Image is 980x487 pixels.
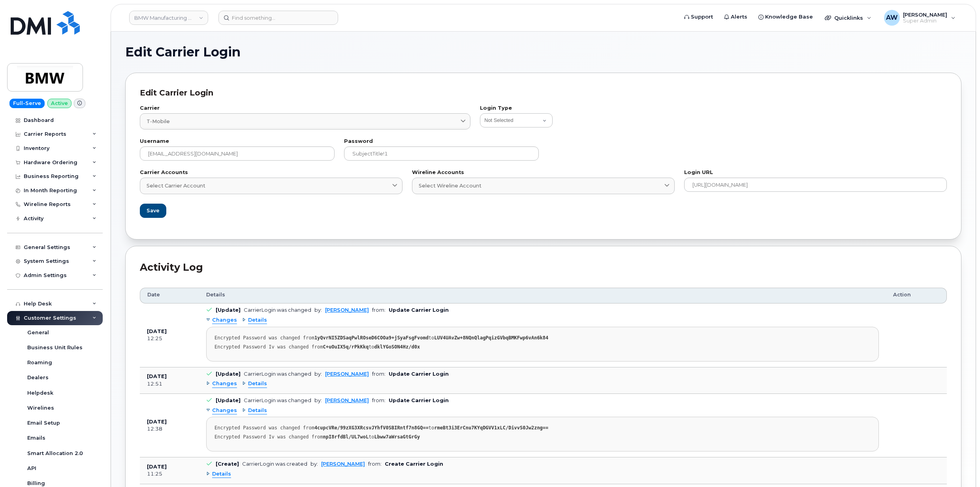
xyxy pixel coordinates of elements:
[140,204,166,218] button: Save
[206,291,225,298] span: Details
[147,328,167,334] b: [DATE]
[368,461,382,467] span: from:
[214,344,871,350] div: Encrypted Password Iv was changed from to
[314,371,322,377] span: by:
[248,317,267,324] span: Details
[372,397,386,403] span: from:
[389,397,449,403] b: Update Carrier Login
[244,397,311,403] div: CarrierLogin was changed
[314,335,429,341] strong: 1yQvrNI5ZDSaqPwlROseD6COOa9+jSyaFsgFvomd
[372,307,386,313] span: from:
[385,461,443,467] b: Create Carrier Login
[946,453,974,481] iframe: Messenger Launcher
[242,461,307,467] div: CarrierLogin was created
[325,397,369,403] a: [PERSON_NAME]
[419,182,482,189] span: Select Wireline Account
[325,307,369,313] a: [PERSON_NAME]
[244,371,311,377] div: CarrierLogin was changed
[321,461,365,467] a: [PERSON_NAME]
[314,425,429,431] strong: 4cupcVRe/99zXG3XRcsvJYhfV0SBIRntf7n8GQ==
[323,434,369,440] strong: npI8rfdBl/UL7woL
[216,371,241,377] b: [Update]
[147,373,167,379] b: [DATE]
[147,207,160,214] span: Save
[389,371,449,377] b: Update Carrier Login
[886,288,947,303] th: Action
[147,425,192,433] div: 12:38
[125,46,241,58] span: Edit Carrier Login
[212,407,237,414] span: Changes
[147,464,167,470] b: [DATE]
[147,182,205,189] span: Select Carrier Account
[214,425,871,431] div: Encrypted Password was changed from to
[434,425,548,431] strong: rmeBt3i3ErCnu7KYqDGVV1xLC/DivvS0Jw2zng==
[212,380,237,388] span: Changes
[140,113,470,129] a: T-Mobile
[140,170,403,175] label: Carrier Accounts
[140,87,947,99] div: Edit Carrier Login
[140,106,470,111] label: Carrier
[140,139,335,144] label: Username
[212,317,237,324] span: Changes
[212,470,231,478] span: Details
[434,335,548,341] strong: LUV4UAvZw+8NQnQlagPqizGVbqBMKFwp6vAn6k84
[216,307,241,313] b: [Update]
[214,434,871,440] div: Encrypted Password Iv was changed from to
[147,419,167,425] b: [DATE]
[412,178,675,194] a: Select Wireline Account
[214,335,871,341] div: Encrypted Password was changed from to
[389,307,449,313] b: Update Carrier Login
[147,118,170,125] span: T-Mobile
[325,371,369,377] a: [PERSON_NAME]
[374,434,420,440] strong: Lbww7aWrsaGtGrGy
[147,380,192,388] div: 12:51
[248,407,267,414] span: Details
[374,344,420,350] strong: dklYGoSON4Hz/d0x
[323,344,369,350] strong: C+uOuIX5q/rPkKkq
[480,106,947,111] label: Login Type
[216,461,239,467] b: [Create]
[216,397,241,403] b: [Update]
[314,307,322,313] span: by:
[147,291,160,298] span: Date
[248,380,267,388] span: Details
[344,139,539,144] label: Password
[147,470,192,478] div: 11:25
[372,371,386,377] span: from:
[244,307,311,313] div: CarrierLogin was changed
[140,178,403,194] a: Select Carrier Account
[684,170,947,175] label: Login URL
[314,397,322,403] span: by:
[412,170,675,175] label: Wireline Accounts
[147,335,192,342] div: 12:25
[140,260,947,275] div: Activity Log
[310,461,318,467] span: by:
